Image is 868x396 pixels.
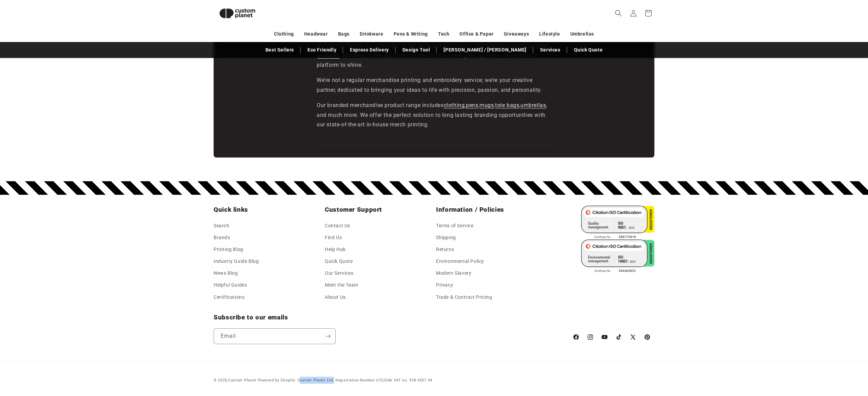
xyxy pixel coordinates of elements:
[479,102,494,108] a: mugs
[228,378,256,382] a: Custom Planet
[394,28,428,40] a: Pens & Writing
[436,291,492,303] a: Trade & Contract Pricing
[436,279,453,291] a: Privacy
[325,255,353,267] a: Quick Quote
[436,255,484,267] a: Environmental Policy
[315,135,553,145] iframe: Customer reviews powered by Trustpilot
[214,206,321,214] h2: Quick links
[317,101,551,130] p: Our branded merchandise product range includes , , , , , and much more. We offer the perfect solu...
[440,44,530,56] a: [PERSON_NAME] / [PERSON_NAME]
[504,28,529,40] a: Giveaways
[214,313,566,321] h2: Subscribe to our emails
[325,222,350,232] a: Contact Us
[338,28,350,40] a: Bags
[214,222,230,232] a: Search
[611,6,626,21] summary: Search
[214,232,230,244] a: Brands
[325,244,346,255] a: Help Hub
[325,206,432,214] h2: Customer Support
[325,267,353,279] a: Our Services
[360,28,383,40] a: Drinkware
[214,279,247,291] a: Helpful Guides
[325,232,342,244] a: Find Us
[581,206,654,239] img: ISO 9001 Certified
[444,102,465,108] a: clothing
[752,323,868,396] iframe: Chat Widget
[436,206,543,214] h2: Information / Policies
[274,28,294,40] a: Clothing
[304,44,340,56] a: Eco Friendly
[262,44,297,56] a: Best Sellers
[214,255,259,267] a: Industry Guide Blog
[258,378,295,382] a: Powered by Shopify
[317,76,551,95] p: We’re not a regular merchandise printing and embroidery service; we’re your creative partner, ded...
[315,41,553,130] div: About Us
[520,102,546,108] a: umbrellas
[347,44,392,56] a: Express Delivery
[438,28,449,40] a: Tech
[537,44,564,56] a: Services
[214,267,238,279] a: News Blog
[214,3,261,24] img: Custom Planet
[436,222,474,232] a: Terms of Service
[320,328,335,344] button: Subscribe
[466,102,478,108] a: pens
[581,239,654,273] img: ISO 14001 Certified
[495,102,519,108] a: tote bags
[214,378,256,382] small: © 2025,
[571,44,606,56] a: Quick Quote
[436,244,454,255] a: Returns
[570,28,594,40] a: Umbrellas
[459,28,493,40] a: Office & Paper
[399,44,434,56] a: Design Tool
[436,267,471,279] a: Modern Slavery
[325,279,358,291] a: Meet the Team
[539,28,560,40] a: Lifestyle
[304,28,328,40] a: Headwear
[436,232,456,244] a: Shipping
[214,291,244,303] a: Certifications
[325,291,346,303] a: About Us
[214,244,243,255] a: Printing Blog
[258,378,432,382] small: - Custom Planet Ltd. Registration Number 6722046 VAT no. 928 4537 94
